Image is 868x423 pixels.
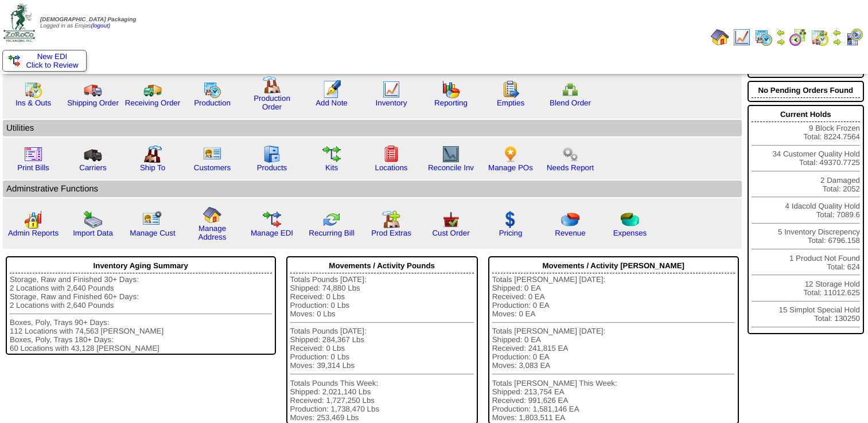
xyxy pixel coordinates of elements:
[73,229,113,237] a: Import Data
[17,163,49,172] a: Print Bills
[555,229,585,237] a: Revenue
[84,145,102,163] img: truck3.gif
[561,210,579,229] img: pie_chart.png
[24,80,42,99] img: calendarinout.gif
[24,210,42,229] img: graph2.png
[432,229,469,237] a: Cust Order
[382,80,400,99] img: line_graph.gif
[130,229,175,237] a: Manage Cust
[733,28,751,46] img: line_graph.gif
[776,37,785,46] img: arrowright.gif
[198,224,227,241] a: Manage Address
[290,275,474,422] div: Totals Pounds [DATE]: Shipped: 74,880 Lbs Received: 0 Lbs Production: 0 Lbs Moves: 0 Lbs Totals P...
[561,80,579,99] img: network.png
[143,80,162,99] img: truck2.gif
[257,163,287,172] a: Products
[442,145,460,163] img: line_graph2.gif
[621,210,639,229] img: pie_chart2.png
[561,145,579,163] img: workflow.png
[203,80,221,99] img: calendarprod.gif
[15,99,51,107] a: Ins & Outs
[9,52,80,69] a: New EDI Click to Review
[776,28,785,37] img: arrowleft.gif
[748,105,864,334] div: 9 Block Frozen Total: 8224.7564 34 Customer Quality Hold Total: 49370.7725 2 Damaged Total: 2052 ...
[322,210,341,229] img: reconcile.gif
[376,99,407,107] a: Inventory
[142,210,164,229] img: managecust.png
[79,163,106,172] a: Carriers
[316,99,348,107] a: Add Note
[382,145,400,163] img: locations.gif
[251,229,293,237] a: Manage EDI
[547,163,594,172] a: Needs Report
[434,99,468,107] a: Reporting
[325,163,338,172] a: Kits
[375,163,407,172] a: Locations
[322,80,341,99] img: orders.gif
[3,120,742,136] td: Utilities
[125,99,180,107] a: Receiving Order
[501,210,520,229] img: dollar.gif
[752,83,860,98] div: No Pending Orders Found
[203,206,221,224] img: home.gif
[711,28,729,46] img: home.gif
[789,28,807,46] img: calendarblend.gif
[203,145,221,163] img: customers.gif
[9,55,20,66] img: ediSmall.gif
[263,76,281,94] img: factory.gif
[811,28,829,46] img: calendarinout.gif
[832,37,842,46] img: arrowright.gif
[40,17,136,23] span: [DEMOGRAPHIC_DATA] Packaging
[499,229,523,237] a: Pricing
[24,145,42,163] img: invoice2.gif
[382,210,400,229] img: prodextras.gif
[613,229,647,237] a: Expenses
[442,210,460,229] img: cust_order.png
[84,80,102,99] img: truck.gif
[67,99,119,107] a: Shipping Order
[550,99,591,107] a: Blend Order
[91,23,110,29] a: (logout)
[754,28,773,46] img: calendarprod.gif
[492,275,735,422] div: Totals [PERSON_NAME] [DATE]: Shipped: 0 EA Received: 0 EA Production: 0 EA Moves: 0 EA Totals [PE...
[309,229,354,237] a: Recurring Bill
[140,163,165,172] a: Ship To
[8,229,59,237] a: Admin Reports
[10,275,272,352] div: Storage, Raw and Finished 30+ Days: 2 Locations with 2,640 Pounds Storage, Raw and Finished 60+ D...
[3,181,742,197] td: Adminstrative Functions
[371,229,411,237] a: Prod Extras
[501,80,520,99] img: workorder.gif
[497,99,524,107] a: Empties
[254,94,290,111] a: Production Order
[290,258,474,273] div: Movements / Activity Pounds
[10,258,272,273] div: Inventory Aging Summary
[263,145,281,163] img: cabinet.gif
[832,28,842,37] img: arrowleft.gif
[143,145,162,163] img: factory2.gif
[263,210,281,229] img: edi.gif
[194,163,231,172] a: Customers
[9,61,80,69] span: Click to Review
[488,163,533,172] a: Manage POs
[492,258,735,273] div: Movements / Activity [PERSON_NAME]
[501,145,520,163] img: po.png
[84,210,102,229] img: import.gif
[40,17,136,29] span: Logged in as Erojas
[428,163,474,172] a: Reconcile Inv
[442,80,460,99] img: graph.gif
[3,3,35,42] img: zoroco-logo-small.webp
[37,52,68,61] span: New EDI
[322,145,341,163] img: workflow.gif
[194,99,231,107] a: Production
[752,107,860,122] div: Current Holds
[845,28,863,46] img: calendarcustomer.gif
